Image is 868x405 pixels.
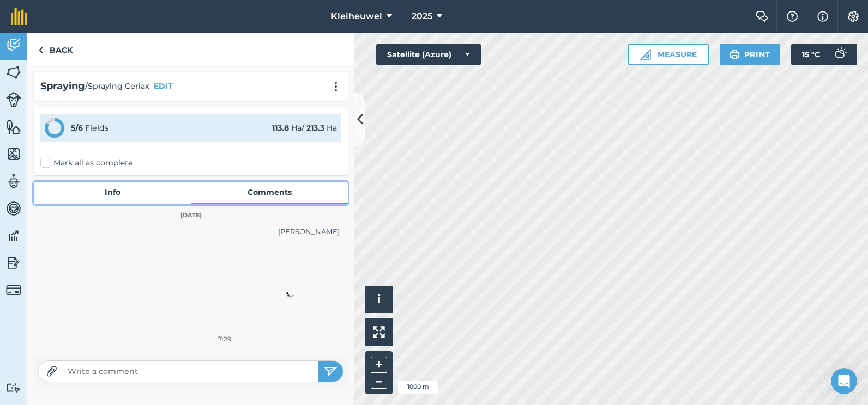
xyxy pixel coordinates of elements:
button: i [365,286,393,313]
label: Mark all as complete [40,157,132,169]
button: Gif picker [34,322,43,330]
button: 15 °C [791,44,857,65]
img: Ruler icon [640,49,651,60]
button: + [371,357,387,373]
img: Four arrows, one pointing top left, one top right, one bottom right and the last bottom left [373,326,385,338]
textarea: Message… [9,299,209,317]
img: svg+xml;base64,PD94bWwgdmVyc2lvbj0iMS4wIiBlbmNvZGluZz0idXRmLTgiPz4KPCEtLSBHZW5lcmF0b3I6IEFkb2JlIE... [6,37,21,53]
h1: Daisy [53,5,76,14]
img: svg+xml;base64,PD94bWwgdmVyc2lvbj0iMS4wIiBlbmNvZGluZz0idXRmLTgiPz4KPCEtLSBHZW5lcmF0b3I6IEFkb2JlIE... [6,383,21,393]
img: svg+xml;base64,PHN2ZyB4bWxucz0iaHR0cDovL3d3dy53My5vcmcvMjAwMC9zdmciIHdpZHRoPSI5IiBoZWlnaHQ9IjI0Ii... [38,44,43,57]
div: Ha / Ha [272,122,337,134]
img: svg+xml;base64,PHN2ZyB4bWxucz0iaHR0cDovL3d3dy53My5vcmcvMjAwMC9zdmciIHdpZHRoPSI1NiIgaGVpZ2h0PSI2MC... [6,64,21,81]
button: Satellite (Azure) [376,44,481,65]
span: 7:29 [218,334,231,344]
span: 2025 [412,10,432,23]
img: svg+xml;base64,PHN2ZyB4bWxucz0iaHR0cDovL3d3dy53My5vcmcvMjAwMC9zdmciIHdpZHRoPSI1NiIgaGVpZ2h0PSI2MC... [6,146,21,162]
img: svg+xml;base64,PHN2ZyB4bWxucz0iaHR0cDovL3d3dy53My5vcmcvMjAwMC9zdmciIHdpZHRoPSIyMCIgaGVpZ2h0PSIyNC... [329,81,342,92]
button: go back [7,4,28,25]
button: Emoji picker [17,322,26,330]
div: [PERSON_NAME] [42,226,340,237]
div: Fields [71,122,108,134]
img: Two speech bubbles overlapping with the left bubble in the forefront [755,11,768,22]
span: Kleiheuwel [331,10,382,23]
h2: Spraying [40,78,85,94]
iframe: Intercom live chat [831,368,857,394]
a: Comments [191,182,348,202]
a: Info [34,182,191,202]
span: / Spraying Ceriax [85,80,149,92]
img: svg+xml;base64,PHN2ZyB4bWxucz0iaHR0cDovL3d3dy53My5vcmcvMjAwMC9zdmciIHdpZHRoPSIyNSIgaGVpZ2h0PSIyNC... [324,365,337,378]
a: Back [27,33,83,65]
img: Loading spinner [286,289,295,298]
img: Profile image for Daisy [31,6,49,23]
img: svg+xml;base64,PD94bWwgdmVyc2lvbj0iMS4wIiBlbmNvZGluZz0idXRmLTgiPz4KPCEtLSBHZW5lcmF0b3I6IEFkb2JlIE... [6,200,21,217]
img: svg+xml;base64,PHN2ZyB4bWxucz0iaHR0cDovL3d3dy53My5vcmcvMjAwMC9zdmciIHdpZHRoPSI1NiIgaGVpZ2h0PSI2MC... [6,119,21,135]
strong: 213.3 [306,123,324,133]
img: svg+xml;base64,PD94bWwgdmVyc2lvbj0iMS4wIiBlbmNvZGluZz0idXRmLTgiPz4KPCEtLSBHZW5lcmF0b3I6IEFkb2JlIE... [829,44,851,65]
span: i [377,292,381,306]
img: A question mark icon [786,11,799,22]
img: svg+xml;base64,PHN2ZyB4bWxucz0iaHR0cDovL3d3dy53My5vcmcvMjAwMC9zdmciIHdpZHRoPSIxNyIgaGVpZ2h0PSIxNy... [817,10,828,23]
strong: 5 / 6 [71,123,83,133]
strong: 113.8 [272,123,289,133]
div: Close [191,4,211,24]
button: Start recording [69,322,78,330]
button: – [371,373,387,389]
p: Active 13h ago [53,14,106,24]
button: Print [720,44,781,65]
div: [DATE] [34,211,348,220]
button: Send a message… [187,317,204,335]
button: Upload attachment [52,322,61,330]
img: svg+xml;base64,PD94bWwgdmVyc2lvbj0iMS4wIiBlbmNvZGluZz0idXRmLTgiPz4KPCEtLSBHZW5lcmF0b3I6IEFkb2JlIE... [6,283,21,298]
img: svg+xml;base64,PD94bWwgdmVyc2lvbj0iMS4wIiBlbmNvZGluZz0idXRmLTgiPz4KPCEtLSBHZW5lcmF0b3I6IEFkb2JlIE... [6,92,21,107]
img: svg+xml;base64,PD94bWwgdmVyc2lvbj0iMS4wIiBlbmNvZGluZz0idXRmLTgiPz4KPCEtLSBHZW5lcmF0b3I6IEFkb2JlIE... [6,173,21,189]
img: svg+xml;base64,PD94bWwgdmVyc2lvbj0iMS4wIiBlbmNvZGluZz0idXRmLTgiPz4KPCEtLSBHZW5lcmF0b3I6IEFkb2JlIE... [6,255,21,271]
button: Home [171,4,191,25]
img: svg+xml;base64,PD94bWwgdmVyc2lvbj0iMS4wIiBlbmNvZGluZz0idXRmLTgiPz4KPCEtLSBHZW5lcmF0b3I6IEFkb2JlIE... [6,228,21,244]
span: 15 ° C [802,44,820,65]
img: A cog icon [847,11,860,22]
img: svg+xml;base64,PHN2ZyB4bWxucz0iaHR0cDovL3d3dy53My5vcmcvMjAwMC9zdmciIHdpZHRoPSIxOSIgaGVpZ2h0PSIyNC... [730,48,740,61]
div: Daisy • [DATE] [17,289,67,296]
img: Paperclip icon [46,366,57,377]
button: Measure [628,44,709,65]
img: fieldmargin Logo [11,8,27,25]
button: EDIT [154,80,173,92]
input: Write a comment [63,364,318,379]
